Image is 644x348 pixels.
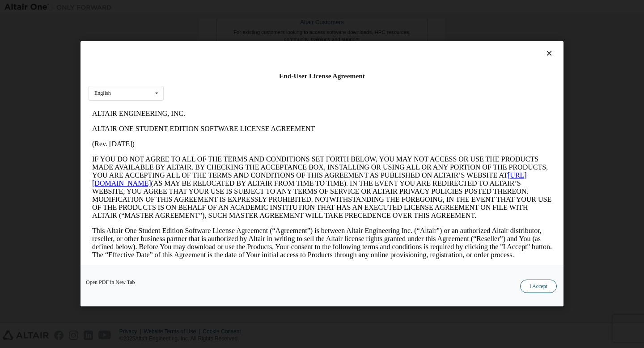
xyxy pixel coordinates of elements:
div: End-User License Agreement [89,72,555,81]
a: [URL][DOMAIN_NAME] [4,65,438,81]
p: (Rev. [DATE]) [4,34,463,42]
p: IF YOU DO NOT AGREE TO ALL OF THE TERMS AND CONDITIONS SET FORTH BELOW, YOU MAY NOT ACCESS OR USE... [4,49,463,114]
p: ALTAIR ONE STUDENT EDITION SOFTWARE LICENSE AGREEMENT [4,19,463,27]
p: ALTAIR ENGINEERING, INC. [4,4,463,12]
div: English [94,91,111,96]
button: I Accept [520,280,557,293]
p: This Altair One Student Edition Software License Agreement (“Agreement”) is between Altair Engine... [4,121,463,153]
a: Open PDF in New Tab [86,280,135,285]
